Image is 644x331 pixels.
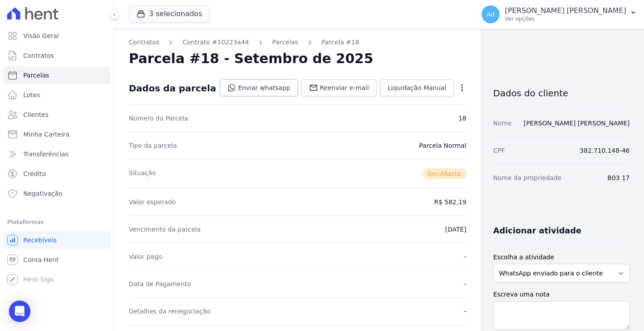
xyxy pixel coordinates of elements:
a: Negativação [4,185,110,202]
span: Conta Hent [23,255,59,264]
p: [PERSON_NAME] [PERSON_NAME] [505,6,626,15]
span: Parcelas [23,71,49,80]
a: Visão Geral [4,27,110,45]
dd: - [464,252,466,261]
span: Contratos [23,51,54,60]
button: 3 selecionados [129,5,210,22]
dt: Número da Parcela [129,114,188,123]
span: Liquidação Manual [388,83,446,92]
div: Plataformas [7,217,107,228]
dd: 18 [458,114,466,123]
a: Contrato #10223a44 [182,38,249,47]
dd: [DATE] [445,225,466,234]
a: Parcelas [272,38,298,47]
a: Contratos [129,38,159,47]
span: Reenviar e-mail [320,83,369,92]
a: Clientes [4,106,110,124]
dt: Valor pago [129,252,162,261]
span: Recebíveis [23,236,57,245]
span: Lotes [23,90,40,99]
dd: 382.710.148-46 [580,146,630,155]
span: Em Aberto [423,168,466,179]
a: Recebíveis [4,231,110,249]
label: Escolha a atividade [493,253,630,262]
button: Ad [PERSON_NAME] [PERSON_NAME] Ver opções [475,2,644,27]
dd: R$ 582,19 [434,198,466,206]
a: Contratos [4,47,110,64]
div: Dados da parcela [129,83,216,94]
a: [PERSON_NAME] [PERSON_NAME] [524,120,630,127]
a: Parcela #18 [322,38,360,47]
p: Ver opções [505,15,626,22]
dd: - [464,279,466,288]
h3: Dados do cliente [493,88,630,99]
nav: Breadcrumb [129,38,466,47]
span: Minha Carteira [23,130,69,139]
dt: Situação [129,168,156,179]
span: Ad [487,11,495,17]
a: Conta Hent [4,251,110,269]
dd: Parcela Normal [419,141,466,150]
a: Crédito [4,165,110,183]
dt: Data de Pagamento [129,279,191,288]
dt: Tipo da parcela [129,141,177,150]
a: Enviar whatsapp [220,79,298,96]
dt: Vencimento da parcela [129,225,201,234]
a: Minha Carteira [4,125,110,143]
a: Transferências [4,145,110,163]
span: Clientes [23,110,48,119]
h2: Parcela #18 - Setembro de 2025 [129,51,373,67]
div: Open Intercom Messenger [9,301,30,322]
dd: B03 17 [607,173,630,182]
dt: Nome da propriedade [493,173,562,182]
span: Crédito [23,169,46,178]
h3: Adicionar atividade [493,225,581,236]
a: Liquidação Manual [380,79,454,96]
dt: Nome [493,119,512,128]
span: Transferências [23,150,68,159]
dt: Valor esperado [129,198,176,206]
dt: CPF [493,146,505,155]
span: Negativação [23,189,63,198]
a: Parcelas [4,66,110,84]
dt: Detalhes da renegociação [129,307,211,316]
dd: - [464,307,466,316]
label: Escreva uma nota [493,290,630,299]
span: Visão Geral [23,31,59,40]
a: Lotes [4,86,110,104]
a: Reenviar e-mail [301,79,377,96]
